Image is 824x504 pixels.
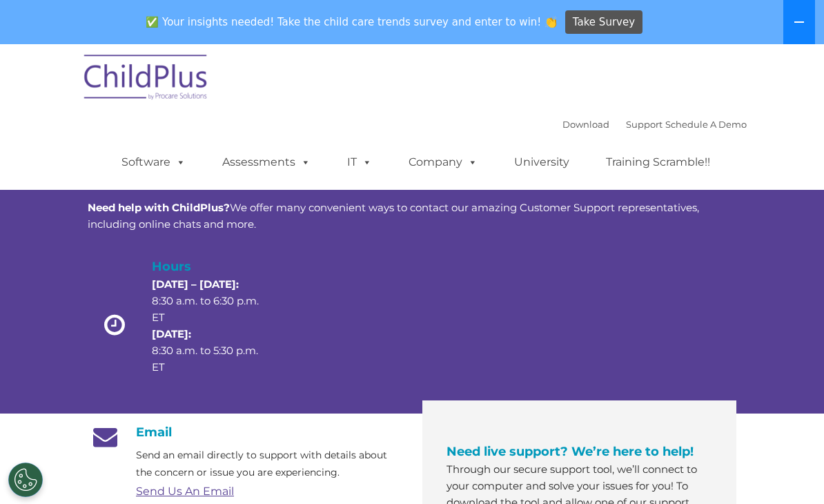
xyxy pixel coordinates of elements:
a: Company [395,148,491,176]
strong: Need help with ChildPlus? [88,201,230,214]
p: 8:30 a.m. to 6:30 p.m. ET 8:30 a.m. to 5:30 p.m. ET [152,276,261,376]
span: ✅ Your insights needed! Take the child care trends survey and enter to win! 👏 [141,9,563,36]
a: Software [108,148,199,176]
h4: Email [88,425,402,440]
span: Need live support? We’re here to help! [447,444,694,459]
iframe: Chat Widget [755,438,824,504]
img: ChildPlus by Procare Solutions [77,45,215,114]
a: Training Scramble!! [592,148,724,176]
span: Take Survey [573,10,635,35]
strong: [DATE] – [DATE]: [152,278,239,291]
span: We offer many convenient ways to contact our amazing Customer Support representatives, including ... [88,201,699,231]
button: Cookies Settings [8,463,43,497]
a: Schedule A Demo [665,119,747,130]
p: Send an email directly to support with details about the concern or issue you are experiencing. [136,447,402,481]
a: IT [333,148,386,176]
h4: Hours [152,257,261,276]
font: | [562,119,747,130]
a: Download [562,119,609,130]
a: Send Us An Email [136,485,234,498]
a: University [500,148,583,176]
a: Take Survey [565,10,643,35]
a: Support [626,119,663,130]
a: Assessments [208,148,324,176]
strong: [DATE]: [152,327,191,340]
